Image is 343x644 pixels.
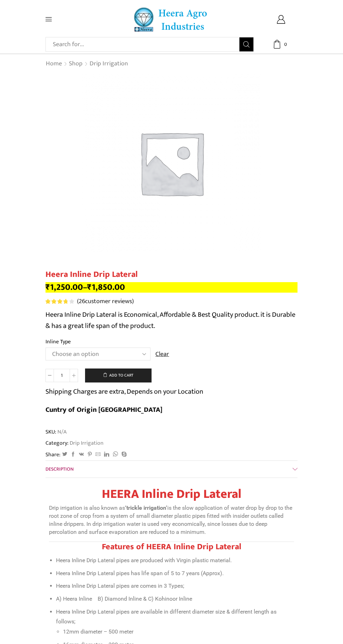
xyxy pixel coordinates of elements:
[56,594,294,604] li: A) Heera Inline B) Diamond Inline & C) Kohinoor Inline
[87,280,92,294] span: ₹
[45,299,67,304] span: Rated out of 5 based on customer ratings
[56,556,294,566] li: Heera Inline Drip Lateral pipes are produced with Virgin plastic material.
[45,280,50,294] span: ₹
[45,59,128,69] nav: Breadcrumb
[69,59,83,69] a: Shop
[102,540,241,554] strong: Features of HEERA Inline Drip Lateral
[45,465,73,473] span: Description
[49,37,239,51] input: Search for...
[155,350,169,359] a: Clear options
[45,428,297,436] span: SKU:
[77,297,134,306] a: (26customer reviews)
[89,59,128,69] a: Drip Irrigation
[45,59,62,69] a: Home
[282,41,289,48] span: 0
[45,270,297,280] h1: Heera Inline Drip Lateral
[45,461,297,478] a: Description
[45,299,74,304] div: Rated 3.81 out of 5
[56,581,294,591] li: Heera Inline Drip Lateral pipes are comes in 3 Types;
[102,484,241,505] strong: HEERA Inline Drip Lateral
[45,439,104,447] span: Category:
[56,568,294,579] li: Heera Inline Drip Lateral pipes has life span of 5 to 7 years (Approx).
[45,451,61,459] span: Share:
[45,309,297,331] p: Heera Inline Drip Lateral is Economical, Affordable & Best Quality product. it is Durable & has a...
[69,438,104,448] a: Drip Irrigation
[45,299,75,304] span: 26
[239,37,253,51] button: Search button
[85,368,152,382] button: Add to cart
[79,296,85,307] span: 26
[125,505,167,511] strong: ‘trickle irrigation’
[82,74,261,252] img: Placeholder
[54,369,70,382] input: Product quantity
[264,40,297,49] a: 0
[45,404,162,416] b: Cuntry of Origin [GEOGRAPHIC_DATA]
[45,280,83,294] bdi: 1,250.00
[45,282,297,293] p: –
[45,386,203,397] p: Shipping Charges are extra, Depends on your Location
[56,428,66,436] span: N/A
[45,338,71,346] label: Inline Type
[49,504,294,536] p: Drip irrigation is also known as is the slow application of water drop by drop to the root zone o...
[87,280,125,294] bdi: 1,850.00
[63,627,294,637] li: 12mm diameter – 500 meter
